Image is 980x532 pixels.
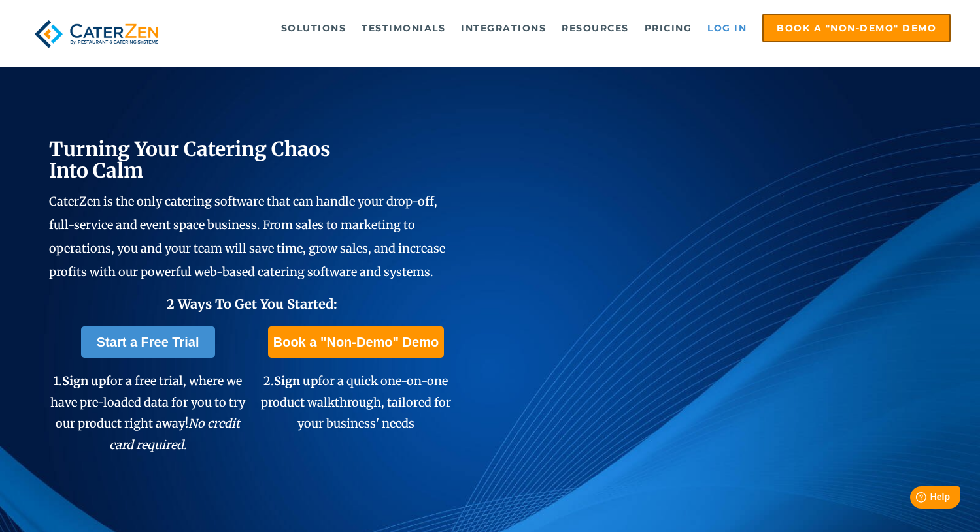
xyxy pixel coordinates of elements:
a: Testimonials [355,15,452,41]
a: Log in [701,15,753,41]
div: Navigation Menu [187,14,951,42]
a: Solutions [275,15,353,41]
span: Sign up [62,373,106,388]
em: No credit card required. [109,416,241,452]
a: Pricing [638,15,699,41]
a: Integrations [454,15,552,41]
a: Start a Free Trial [81,326,215,358]
span: CaterZen is the only catering software that can handle your drop-off, full-service and event spac... [49,194,445,279]
a: Book a "Non-Demo" Demo [762,14,951,42]
span: Turning Your Catering Chaos Into Calm [49,136,331,183]
img: caterzen [29,14,163,54]
a: Resources [555,15,635,41]
a: Book a "Non-Demo" Demo [268,326,444,358]
span: 2 Ways To Get You Started: [167,296,337,312]
span: 1. for a free trial, where we have pre-loaded data for you to try our product right away! [50,373,245,452]
span: Sign up [274,373,318,388]
span: 2. for a quick one-on-one product walkthrough, tailored for your business' needs [261,373,451,431]
iframe: Help widget launcher [864,481,966,518]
